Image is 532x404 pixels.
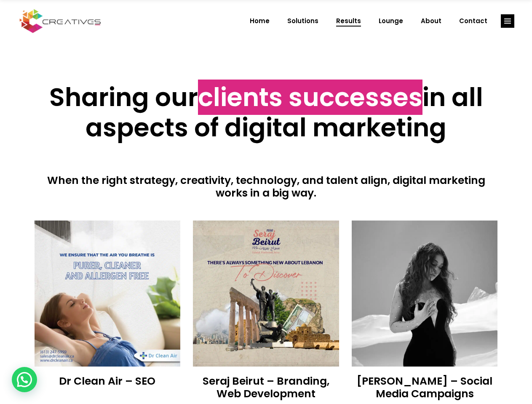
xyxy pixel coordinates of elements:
span: About [421,10,441,32]
span: Contact [459,10,487,32]
a: [PERSON_NAME] – Social Media Campaigns [357,374,492,401]
a: Seraj Beirut – Branding, Web Development [203,374,329,401]
img: Creatives [18,8,103,34]
img: Creatives | Results [352,221,498,367]
span: clients successes [198,80,422,115]
a: Solutions [278,10,327,32]
a: Dr Clean Air – SEO [59,374,155,388]
a: Contact [450,10,496,32]
h2: Sharing our in all aspects of digital marketing [35,82,498,143]
a: Home [241,10,278,32]
a: About [412,10,450,32]
div: WhatsApp contact [12,367,37,392]
span: Home [250,10,270,32]
h4: When the right strategy, creativity, technology, and talent align, digital marketing works in a b... [35,174,498,199]
a: Results [327,10,370,32]
a: link [501,14,514,28]
img: Creatives | Results [193,221,339,367]
span: Solutions [287,10,318,32]
img: Creatives | Results [35,221,181,367]
span: Results [336,10,361,32]
span: Lounge [379,10,403,32]
a: Lounge [370,10,412,32]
